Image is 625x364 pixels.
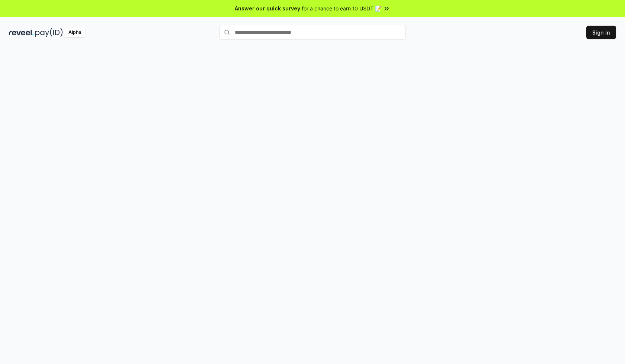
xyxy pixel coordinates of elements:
[586,26,616,39] button: Sign In
[235,4,300,12] span: Answer our quick survey
[35,28,63,37] img: pay_id
[302,4,381,12] span: for a chance to earn 10 USDT 📝
[64,28,85,37] div: Alpha
[9,28,34,37] img: reveel_dark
